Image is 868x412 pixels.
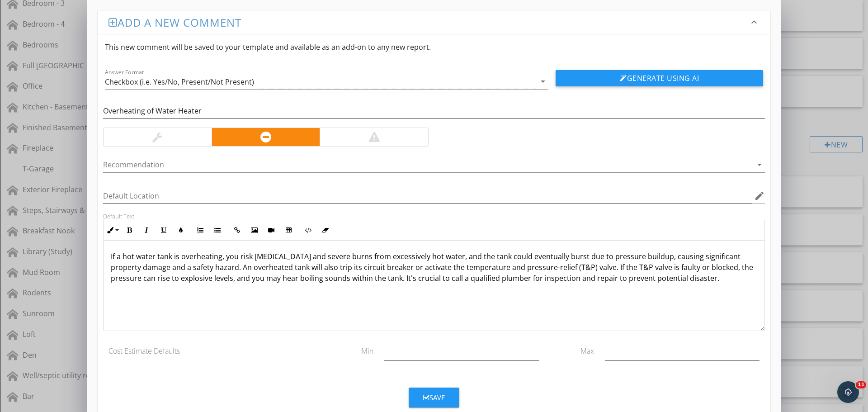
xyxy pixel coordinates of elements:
button: Bold (Ctrl+B) [121,222,138,239]
i: arrow_drop_down [754,159,765,170]
button: Save [409,388,459,407]
div: Checkbox (i.e. Yes/No, Present/Not Present) [105,78,254,86]
h3: Add a new comment [108,16,749,28]
button: Italic (Ctrl+I) [138,222,155,239]
i: edit [754,190,765,201]
button: Colors [172,222,189,239]
div: Cost Estimate Defaults [103,338,324,356]
i: keyboard_arrow_down [749,17,759,28]
input: Default Location [103,189,752,204]
div: Max [544,338,599,356]
button: Inline Style [104,222,121,239]
div: Save [423,393,445,403]
div: Default Text [103,213,765,220]
div: Min [324,338,379,356]
button: Underline (Ctrl+U) [155,222,172,239]
iframe: Intercom live chat [837,381,859,403]
input: Name [103,104,765,118]
button: Insert Video [263,222,280,239]
button: Generate Using AI [556,70,763,86]
i: arrow_drop_down [538,76,548,87]
span: 11 [856,381,866,388]
div: This new comment will be saved to your template and available as an add-on to any new report. [98,34,770,60]
p: If a hot water tank is overheating, you risk [MEDICAL_DATA] and severe burns from excessively hot... [111,251,757,284]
